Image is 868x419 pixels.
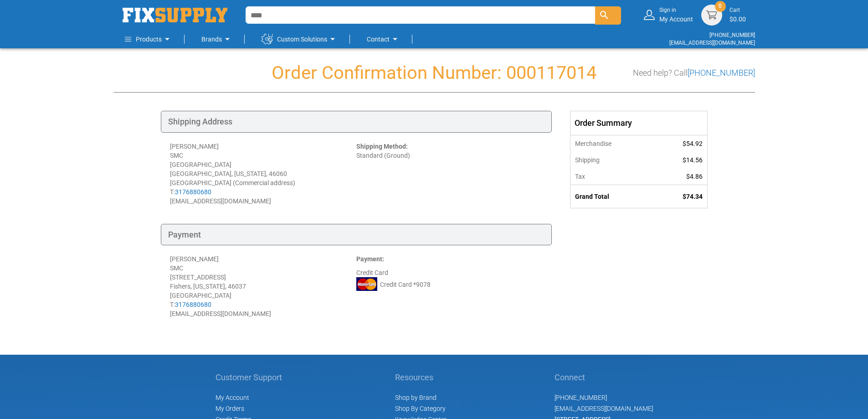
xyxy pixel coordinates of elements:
strong: Grand Total [575,193,609,200]
div: [PERSON_NAME] SMC [GEOGRAPHIC_DATA] [GEOGRAPHIC_DATA], [US_STATE], 46060 [GEOGRAPHIC_DATA] (Comme... [170,142,356,206]
div: Credit Card [356,254,543,318]
a: Contact [367,30,401,48]
div: Payment [161,224,552,246]
a: Shop By Category [395,405,446,412]
div: My Account [659,6,693,23]
a: 3176880680 [175,188,211,196]
span: $74.34 [683,193,703,200]
span: $54.92 [683,140,703,147]
a: Shop by Brand [395,394,437,401]
a: Brands [201,30,233,48]
a: store logo [123,8,227,22]
a: [PHONE_NUMBER] [688,68,755,78]
strong: Shipping Method: [356,143,408,150]
a: 3176880680 [175,301,211,308]
span: $14.56 [683,156,703,164]
small: Sign in [659,6,693,14]
th: Tax [570,168,654,185]
small: Cart [729,6,746,14]
h5: Resources [395,373,447,382]
div: Order Summary [570,111,707,135]
h3: Need help? Call [633,68,755,78]
div: [PERSON_NAME] SMC [STREET_ADDRESS] Fishers, [US_STATE], 46037 [GEOGRAPHIC_DATA] T: [EMAIL_ADDRESS... [170,254,356,318]
span: My Account [216,394,249,401]
strong: Payment: [356,255,384,263]
a: [PHONE_NUMBER] [555,394,607,401]
h1: Order Confirmation Number: 000117014 [113,63,755,83]
span: 0 [719,2,722,10]
span: $4.86 [686,173,703,180]
th: Merchandise [570,135,654,152]
a: Custom Solutions [262,30,338,48]
span: Credit Card *9078 [380,280,431,289]
div: Shipping Address [161,111,552,133]
h5: Connect [555,373,653,382]
img: MC [356,277,377,291]
h5: Customer Support [216,373,287,382]
div: Standard (Ground) [356,142,543,206]
img: Fix Industrial Supply [123,8,227,22]
a: [EMAIL_ADDRESS][DOMAIN_NAME] [555,405,653,412]
th: Shipping [570,152,654,168]
span: $0.00 [729,16,746,23]
a: Products [125,30,173,48]
span: My Orders [216,405,244,412]
a: [PHONE_NUMBER] [709,32,755,38]
a: [EMAIL_ADDRESS][DOMAIN_NAME] [669,40,755,46]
